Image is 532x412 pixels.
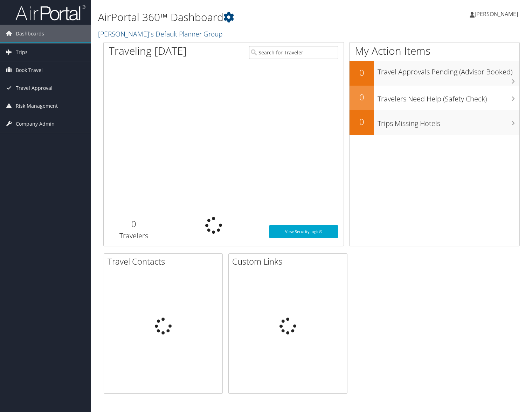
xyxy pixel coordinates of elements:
[16,115,55,133] span: Company Admin
[109,218,158,230] h2: 0
[350,110,519,135] a: 0Trips Missing Hotels
[16,79,53,97] span: Travel Approval
[16,44,28,61] span: Trips
[15,5,85,21] img: airportal-logo.png
[249,46,339,59] input: Search for Traveler
[378,115,519,128] h3: Trips Missing Hotels
[16,25,44,42] span: Dashboards
[109,231,158,241] h3: Travelers
[378,64,519,77] h3: Travel Approvals Pending (Advisor Booked)
[378,91,519,104] h3: Travelers Need Help (Safety Check)
[350,86,519,110] a: 0Travelers Need Help (Safety Check)
[16,61,43,79] span: Book Travel
[350,44,519,58] h1: My Action Items
[350,67,374,79] h2: 0
[108,255,222,267] h2: Travel Contacts
[109,44,187,58] h1: Traveling [DATE]
[269,225,338,238] a: View SecurityLogic®
[98,29,224,39] a: [PERSON_NAME]'s Default Planner Group
[470,4,525,25] a: [PERSON_NAME]
[350,61,519,86] a: 0Travel Approvals Pending (Advisor Booked)
[98,10,383,25] h1: AirPortal 360™ Dashboard
[350,91,374,103] h2: 0
[350,116,374,128] h2: 0
[475,10,518,18] span: [PERSON_NAME]
[16,97,58,115] span: Risk Management
[232,255,347,267] h2: Custom Links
